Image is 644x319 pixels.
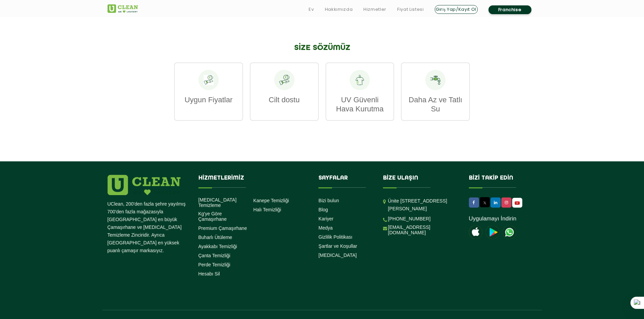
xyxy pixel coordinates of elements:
a: Blog [318,207,328,212]
font: Sayfalar [318,175,348,181]
a: Franchise [488,5,531,14]
font: [EMAIL_ADDRESS][DOMAIN_NAME] [388,224,430,235]
a: Hizmetler [363,5,386,14]
a: Gizlilik Politikası [318,234,352,240]
a: Şartlar ve Koşullar [318,243,357,249]
a: Medya [318,225,333,231]
font: Giriş Yap/Kayıt Ol [436,6,476,12]
font: Bize Ulaşın [383,175,418,181]
a: Ev [309,5,314,14]
a: Premium Çamaşırhane [198,225,247,231]
font: [MEDICAL_DATA] Temizleme [198,197,237,208]
a: [MEDICAL_DATA] Temizleme [198,197,248,208]
font: Ünite [STREET_ADDRESS][PERSON_NAME] [388,198,447,211]
font: UV Güvenli Hava Kurutma [336,96,384,113]
img: UClean Çamaşırhane ve Kuru Temizleme [503,225,516,239]
a: Kariyer [318,216,333,221]
font: Uygun Fiyatlar [185,96,233,104]
a: Kg'ye Göre Çamaşırhane [198,211,248,222]
font: Hizmetler [363,6,386,12]
a: Halı Temizliği [253,207,281,212]
a: Bizi bulun [318,198,339,203]
font: Daha Az ve Tatlı Su [409,96,462,113]
a: Buharlı Ütüleme [198,235,232,240]
img: logo.png [108,175,181,195]
img: UClean Çamaşırhane ve Kuru Temizleme [513,200,522,207]
font: Hizmetlerimiz [198,175,244,181]
font: Franchise [498,6,522,13]
img: playstoreicon.png [486,225,499,239]
font: Fiyat Listesi [397,6,424,12]
a: Çanta Temizliği [198,253,231,258]
font: Cilt dostu [269,96,300,104]
font: Bizi takip edin [469,175,513,181]
a: Perde Temizliği [198,262,231,267]
img: apple-icon.png [469,225,482,239]
font: UClean, 200'den fazla şehre yayılmış 700'den fazla mağazasıyla [GEOGRAPHIC_DATA] en büyük Çamaşır... [108,201,186,253]
a: Hesabı Sil [198,271,220,276]
font: Ev [309,6,314,12]
a: Kanepe Temizliği [253,198,289,203]
a: Hakkımızda [325,5,353,14]
a: Ayakkabı Temizliği [198,244,237,249]
font: Kg'ye Göre Çamaşırhane [198,211,227,222]
img: UClean Çamaşırhane ve Kuru Temizleme [108,4,138,13]
a: Uygulamayı İndirin [469,215,517,222]
a: Fiyat Listesi [397,5,424,14]
a: [MEDICAL_DATA] [318,252,357,258]
a: Giriş Yap/Kayıt Ol [435,5,478,14]
a: [EMAIL_ADDRESS][DOMAIN_NAME] [388,224,459,235]
font: SİZE SÖZÜMÜZ [294,44,350,52]
a: [PHONE_NUMBER] [388,216,431,221]
font: Hakkımızda [325,6,353,12]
